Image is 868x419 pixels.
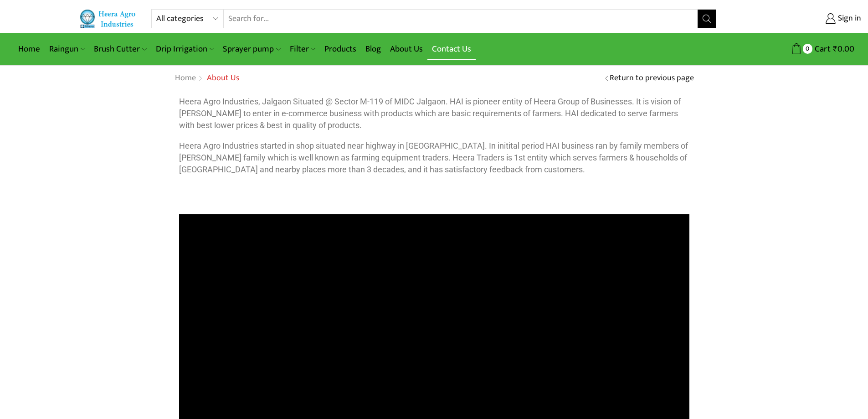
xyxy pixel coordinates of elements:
span: Cart [812,43,831,55]
a: Brush Cutter [89,38,151,60]
a: Home [14,38,45,60]
bdi: 0.00 [833,42,854,56]
a: Return to previous page [610,72,694,84]
span: 0 [803,44,812,53]
a: 0 Cart ₹0.00 [725,41,854,57]
a: Contact Us [427,38,476,60]
a: Filter [285,38,320,60]
span: ₹ [833,42,837,56]
span: About Us [207,71,239,85]
a: Blog [361,38,385,60]
a: Drip Irrigation [151,38,218,60]
span: Sign in [836,13,861,25]
a: Products [320,38,361,60]
button: Search button [698,10,716,28]
p: Heera Agro Industries, Jalgaon Situated @ Sector M-119 of MIDC Jalgaon. HAI is pioneer entity of ... [179,96,689,131]
p: Heera Agro Industries started in shop situated near highway in [GEOGRAPHIC_DATA]. In initital per... [179,140,689,175]
input: Search for... [224,10,698,28]
a: About Us [385,38,427,60]
a: Raingun [45,38,89,60]
a: Sign in [730,10,861,27]
a: Home [175,72,196,84]
a: Sprayer pump [218,38,285,60]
